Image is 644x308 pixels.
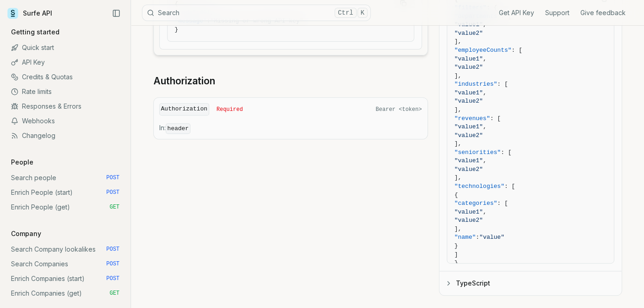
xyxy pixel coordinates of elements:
a: Changelog [7,128,123,143]
a: Search people POST [7,170,123,185]
span: "value2" [455,217,483,224]
span: : [ [490,115,501,122]
span: "value1" [455,123,483,130]
span: POST [106,275,119,282]
span: "revenues" [455,115,490,122]
kbd: K [357,8,368,18]
span: Bearer <token> [376,106,422,113]
code: header [166,123,191,134]
span: POST [106,189,119,196]
span: ] [455,251,458,258]
span: "value1" [455,55,483,62]
span: ], [455,106,462,113]
span: : [ [497,81,508,88]
a: Enrich People (start) POST [7,185,123,200]
span: : [ [511,47,522,54]
button: TypeScript [439,271,622,295]
span: "technologies" [455,183,504,190]
span: GET [109,290,119,297]
a: Give feedback [580,8,626,17]
span: ], [455,174,462,181]
button: SearchCtrlK [142,5,371,21]
a: Surfe API [7,6,52,20]
span: : [476,234,479,241]
span: "value2" [455,132,483,139]
a: Get API Key [499,8,534,17]
a: Webhooks [7,114,123,128]
span: { [455,192,458,198]
a: Search Company lookalikes POST [7,242,123,257]
span: "value1" [455,89,483,96]
a: Enrich Companies (get) GET [7,286,123,301]
span: , [483,157,487,164]
a: Responses & Errors [7,99,123,114]
p: People [7,158,37,167]
span: "value1" [455,157,483,164]
span: "categories" [455,200,498,207]
span: GET [109,203,119,211]
span: , [483,209,487,215]
span: "name" [455,234,476,241]
a: Quick start [7,40,123,55]
span: "value2" [455,30,483,37]
a: Enrich People (get) GET [7,200,123,214]
kbd: Ctrl [335,8,357,18]
a: Support [545,8,569,17]
span: "value1" [455,209,483,215]
span: POST [106,246,119,253]
span: , [483,123,487,130]
p: Company [7,229,45,238]
span: "seniorities" [455,149,501,156]
span: , [483,55,487,62]
span: "industries" [455,81,498,88]
span: } [175,26,179,33]
span: "value2" [455,166,483,173]
p: In: [159,123,422,133]
a: API Key [7,55,123,70]
span: : [ [501,149,511,156]
span: ], [455,72,462,79]
a: Search Companies POST [7,257,123,271]
span: "value2" [455,98,483,104]
span: ], [455,38,462,45]
span: } [455,242,458,249]
code: Authorization [159,103,209,115]
span: POST [106,174,119,181]
span: : [ [497,200,508,207]
span: ], [455,225,462,232]
a: Enrich Companies (start) POST [7,271,123,286]
a: Authorization [153,75,215,88]
a: Credits & Quotas [7,70,123,84]
span: "value" [479,234,504,241]
p: Getting started [7,27,63,37]
span: : [ [504,183,515,190]
button: Collapse Sidebar [109,6,123,20]
span: ], [455,140,462,147]
span: Required [216,106,243,113]
span: , [483,89,487,96]
span: POST [106,260,119,268]
span: "value2" [455,64,483,71]
span: "employeeCounts" [455,47,512,54]
a: Rate limits [7,84,123,99]
span: } [455,259,458,266]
